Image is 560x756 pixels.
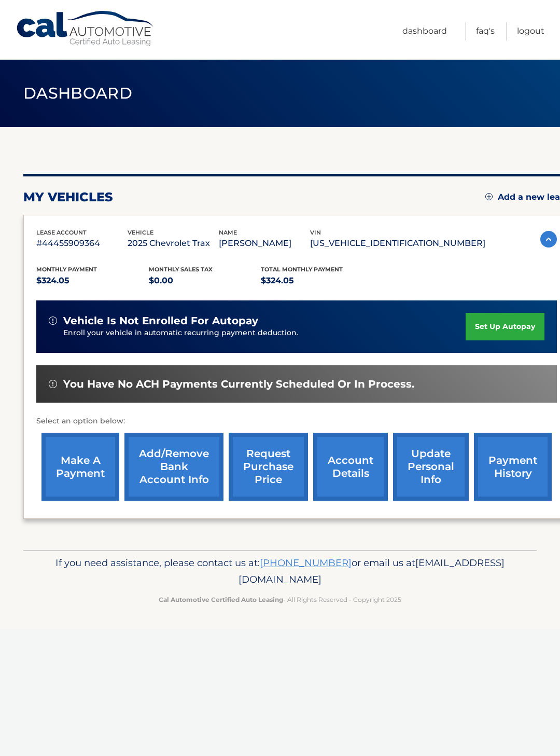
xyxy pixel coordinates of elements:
a: Add/Remove bank account info [124,433,223,501]
p: [US_VEHICLE_IDENTIFICATION_NUMBER] [310,236,485,251]
span: lease account [36,229,87,236]
p: 2025 Chevrolet Trax [128,236,219,251]
a: Logout [517,22,544,40]
span: Total Monthly Payment [261,266,343,273]
a: FAQ's [476,22,495,40]
p: Enroll your vehicle in automatic recurring payment deduction. [63,327,466,339]
p: $324.05 [36,273,149,288]
strong: Cal Automotive Certified Auto Leasing [159,596,283,603]
span: vehicle is not enrolled for autopay [63,314,258,327]
a: account details [313,433,388,501]
a: update personal info [393,433,469,501]
a: Cal Automotive [16,10,156,47]
p: - All Rights Reserved - Copyright 2025 [39,594,521,605]
a: request purchase price [229,433,308,501]
p: If you need assistance, please contact us at: or email us at [39,555,521,588]
p: $0.00 [149,273,261,288]
span: You have no ACH payments currently scheduled or in process. [63,378,414,391]
img: add.svg [485,193,493,200]
p: #44455909364 [36,236,128,251]
img: accordion-active.svg [540,231,557,248]
span: Dashboard [23,84,132,103]
a: payment history [474,433,552,501]
p: [PERSON_NAME] [219,236,310,251]
a: [PHONE_NUMBER] [260,557,352,569]
span: Monthly sales Tax [149,266,213,273]
span: Monthly Payment [36,266,97,273]
p: Select an option below: [36,415,557,428]
span: vehicle [128,229,153,236]
img: alert-white.svg [49,380,57,388]
span: [EMAIL_ADDRESS][DOMAIN_NAME] [239,557,505,585]
a: Dashboard [402,22,447,40]
h2: my vehicles [23,189,113,205]
img: alert-white.svg [49,317,57,325]
p: $324.05 [261,273,373,288]
span: name [219,229,237,236]
a: set up autopay [466,313,544,340]
a: make a payment [41,433,119,501]
span: vin [310,229,321,236]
